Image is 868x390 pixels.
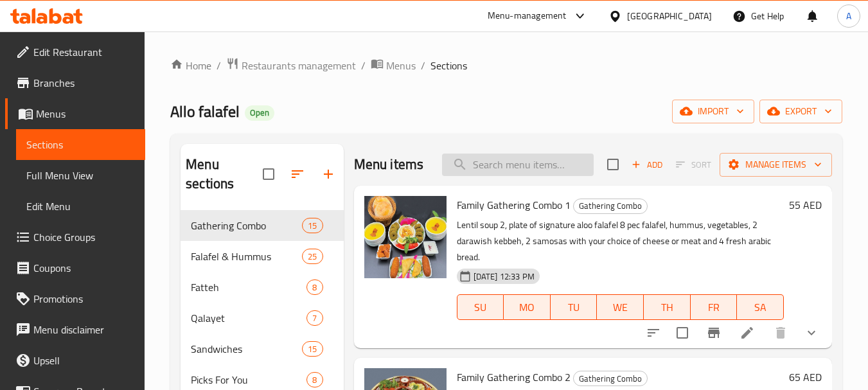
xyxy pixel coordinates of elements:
button: SA [737,294,784,320]
div: Sandwiches15 [181,333,343,364]
span: Manage items [730,157,822,173]
button: Add [626,155,668,175]
span: Open [245,107,274,118]
span: Full Menu View [26,168,135,183]
span: 15 [303,220,322,232]
button: MO [504,294,551,320]
span: SA [742,298,779,317]
button: SU [457,294,504,320]
button: sort-choices [638,317,669,348]
span: import [682,103,744,120]
span: Branches [33,75,135,91]
a: Menus [5,98,145,129]
span: Select all sections [255,161,282,188]
span: FR [696,298,732,317]
span: Qalayet [191,310,306,326]
button: import [672,100,754,123]
a: Branches [5,67,145,98]
div: Gathering Combo [573,371,648,386]
h6: 55 AED [789,196,822,214]
div: items [302,249,323,264]
span: Select section first [668,155,720,175]
span: Restaurants management [242,58,356,73]
a: Edit menu item [740,325,755,341]
span: 15 [303,343,322,355]
span: Menus [386,58,416,73]
div: Gathering Combo15 [181,210,343,241]
a: Edit Menu [16,191,145,222]
a: Promotions [5,283,145,314]
span: Sections [26,137,135,152]
div: items [302,218,323,233]
span: Menus [36,106,135,121]
div: [GEOGRAPHIC_DATA] [627,9,712,23]
span: export [770,103,832,120]
span: Family Gathering Combo 1 [457,195,571,215]
p: Lentil soup 2, plate of signature aloo falafel 8 pec falafel, hummus, vegetables, 2 darawish kebb... [457,217,784,265]
span: Add item [626,155,668,175]
h2: Menu sections [186,155,262,193]
div: items [306,372,323,387]
span: Edit Menu [26,199,135,214]
span: Upsell [33,353,135,368]
span: Select section [599,151,626,178]
button: Manage items [720,153,832,177]
span: WE [602,298,639,317]
a: Choice Groups [5,222,145,253]
div: Qalayet7 [181,303,343,333]
div: Falafel & Hummus25 [181,241,343,272]
a: Menu disclaimer [5,314,145,345]
li: / [421,58,425,73]
button: delete [765,317,796,348]
span: Picks For You [191,372,306,387]
button: Add section [313,159,344,190]
span: Allo falafel [170,97,240,126]
span: 7 [307,312,322,324]
span: A [846,9,851,23]
span: Gathering Combo [574,371,647,386]
a: Restaurants management [226,57,356,74]
span: 8 [307,374,322,386]
div: items [306,310,323,326]
a: Home [170,58,211,73]
span: Sections [430,58,467,73]
a: Sections [16,129,145,160]
span: Menu disclaimer [33,322,135,337]
span: MO [509,298,545,317]
span: Sandwiches [191,341,302,357]
button: Branch-specific-item [698,317,729,348]
li: / [361,58,366,73]
li: / [217,58,221,73]
div: Gathering Combo [573,199,648,214]
nav: breadcrumb [170,57,842,74]
img: Family Gathering Combo 1 [364,196,447,278]
button: TH [644,294,691,320]
div: Fatteh8 [181,272,343,303]
span: TU [556,298,592,317]
div: items [302,341,323,357]
a: Full Menu View [16,160,145,191]
span: Gathering Combo [191,218,302,233]
a: Menus [371,57,416,74]
span: SU [463,298,499,317]
a: Upsell [5,345,145,376]
a: Coupons [5,253,145,283]
div: Fatteh [191,279,306,295]
div: Open [245,105,274,121]
svg: Show Choices [804,325,819,341]
button: WE [597,294,644,320]
span: Promotions [33,291,135,306]
a: Edit Restaurant [5,37,145,67]
button: export [759,100,842,123]
div: Menu-management [488,8,567,24]
span: Falafel & Hummus [191,249,302,264]
button: TU [551,294,598,320]
h2: Menu items [354,155,424,174]
span: Coupons [33,260,135,276]
span: Select to update [669,319,696,346]
span: Edit Restaurant [33,44,135,60]
span: Family Gathering Combo 2 [457,368,571,387]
